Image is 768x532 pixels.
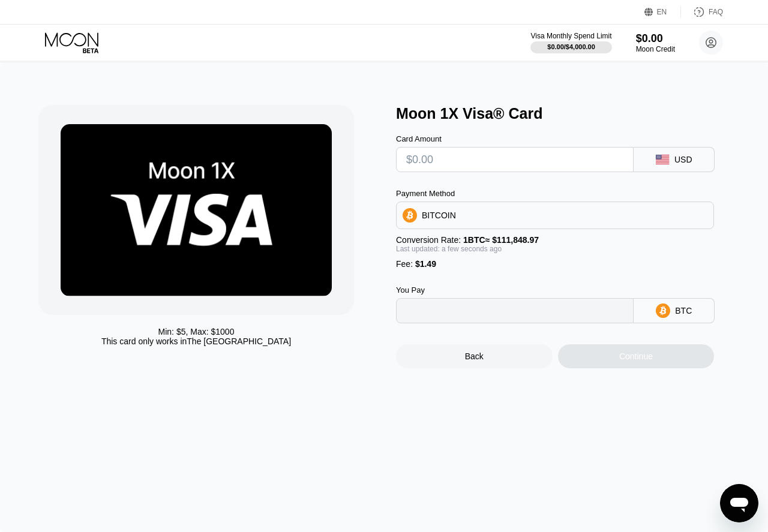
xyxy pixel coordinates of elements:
div: Fee : [396,259,714,269]
div: FAQ [709,8,723,16]
div: Back [465,351,484,361]
div: EN [644,6,681,18]
div: Min: $ 5 , Max: $ 1000 [158,327,235,336]
div: FAQ [681,6,723,18]
div: EN [657,8,667,16]
div: Moon Credit [636,45,675,53]
div: Payment Method [396,189,714,198]
div: Card Amount [396,134,634,143]
div: USD [674,155,692,164]
div: BTC [675,306,692,315]
div: Moon 1X Visa® Card [396,105,742,122]
div: You Pay [396,285,634,294]
div: $0.00Moon Credit [636,32,675,53]
div: Back [396,344,553,368]
div: Last updated: a few seconds ago [396,245,714,253]
div: Conversion Rate: [396,235,714,245]
div: Visa Monthly Spend Limit [530,32,611,40]
span: $1.49 [415,259,436,269]
div: This card only works in The [GEOGRAPHIC_DATA] [101,336,291,346]
div: $0.00 [636,32,675,45]
div: Visa Monthly Spend Limit$0.00/$4,000.00 [530,32,611,53]
iframe: Button to launch messaging window [720,484,758,522]
div: $0.00 / $4,000.00 [547,43,595,50]
span: 1 BTC ≈ $111,848.97 [463,235,539,245]
input: $0.00 [406,148,623,172]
